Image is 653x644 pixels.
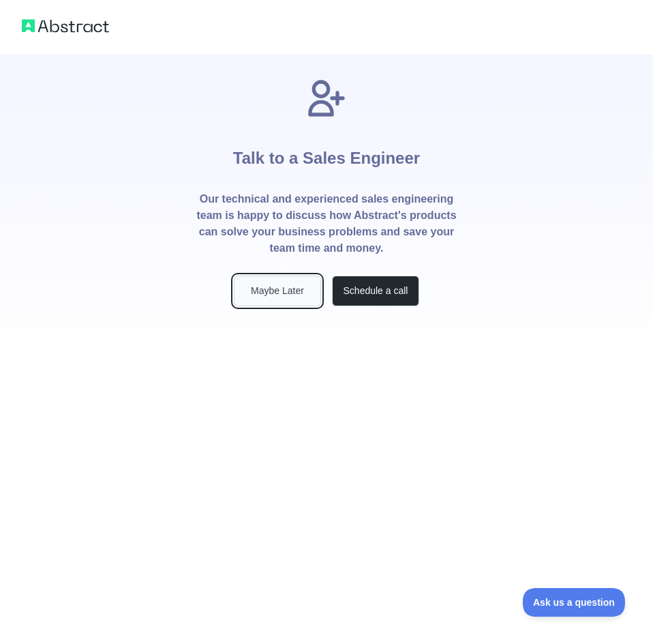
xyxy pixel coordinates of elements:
[234,276,321,306] button: Maybe Later
[523,588,626,617] iframe: Toggle Customer Support
[233,120,420,191] h1: Talk to a Sales Engineer
[332,276,419,306] button: Schedule a call
[22,16,109,35] img: Abstract logo
[196,191,457,257] p: Our technical and experienced sales engineering team is happy to discuss how Abstract's products ...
